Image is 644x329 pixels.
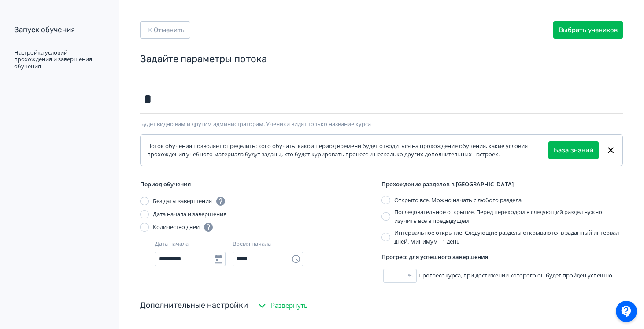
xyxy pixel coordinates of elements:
[14,25,103,35] div: Запуск обучения
[153,196,226,207] div: Без даты завершения
[140,299,248,311] div: Дополнительные настройки
[140,53,623,66] div: Задайте параметры потока
[394,196,522,205] div: Открыто все. Можно начать с любого раздела
[140,21,190,39] button: Отменить
[554,145,593,155] a: База знаний
[155,240,189,248] div: Дата начала
[381,269,623,283] div: Прогресс курса, при достижении которого он будет пройден успешно
[233,240,271,248] div: Время начала
[255,297,310,314] button: Развернуть
[14,49,103,70] div: Настройка условий прохождения и завершения обучения
[553,21,623,39] button: Выбрать учеников
[381,253,623,262] div: Прогресс для успешного завершения
[394,229,623,246] div: Интервальное открытие. Следующие разделы открываются в заданный интервал дней. Минимум - 1 день
[153,222,214,233] div: Количество дней
[153,210,226,219] div: Дата начала и завершения
[381,180,623,189] div: Прохождение разделов в [GEOGRAPHIC_DATA]
[394,208,623,225] div: Последовательное открытие. Перед переходом в следующий раздел нужно изучить все в предыдущем
[140,180,381,189] div: Период обучения
[271,300,308,311] span: Развернуть
[548,141,599,159] button: База знаний
[147,142,548,159] div: Поток обучения позволяет определить: кого обучать, какой период времени будет отводиться на прохо...
[140,121,623,128] div: Будет видно вам и другим администраторам. Ученики видят только название курса
[408,271,416,280] div: %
